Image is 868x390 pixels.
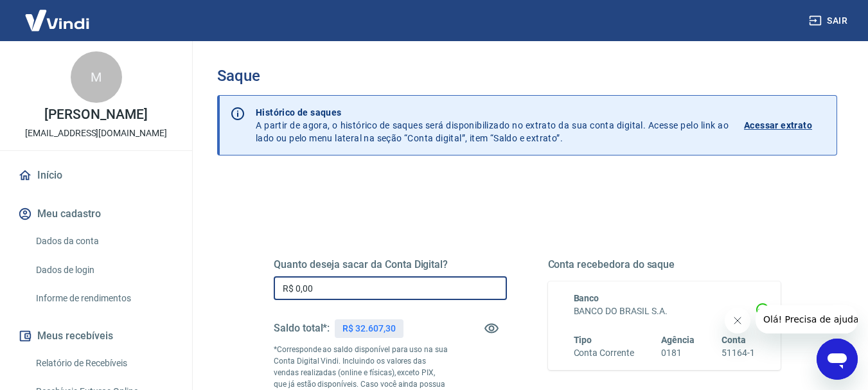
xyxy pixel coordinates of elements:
[31,257,177,283] a: Dados de login
[15,161,177,190] a: Início
[574,335,592,345] span: Tipo
[574,293,599,303] span: Banco
[15,200,177,228] button: Meu cadastro
[274,258,507,271] h5: Quanto deseja sacar da Conta Digital?
[756,305,858,333] iframe: Mensagem da empresa
[15,322,177,350] button: Meus recebíveis
[31,350,177,377] a: Relatório de Recebíveis
[8,9,108,19] span: Olá! Precisa de ajuda?
[548,258,781,271] h5: Conta recebedora do saque
[661,335,695,345] span: Agência
[744,106,826,145] a: Acessar extrato
[725,308,750,333] iframe: Fechar mensagem
[15,1,99,40] img: Vindi
[256,106,729,145] p: A partir de agora, o histórico de saques será disponibilizado no extrato da sua conta digital. Ac...
[256,106,729,119] p: Histórico de saques
[31,228,177,254] a: Dados da conta
[342,322,395,335] p: R$ 32.607,30
[274,322,330,335] h5: Saldo total*:
[661,346,695,360] h6: 0181
[817,339,858,380] iframe: Botão para abrir a janela de mensagens
[574,346,634,360] h6: Conta Corrente
[44,108,147,121] p: [PERSON_NAME]
[722,346,755,360] h6: 51164-1
[31,285,177,312] a: Informe de rendimentos
[574,305,756,318] h6: BANCO DO BRASIL S.A.
[722,335,746,345] span: Conta
[25,127,167,140] p: [EMAIL_ADDRESS][DOMAIN_NAME]
[744,119,812,132] p: Acessar extrato
[806,9,853,33] button: Sair
[71,51,122,103] div: M
[217,67,837,85] h3: Saque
